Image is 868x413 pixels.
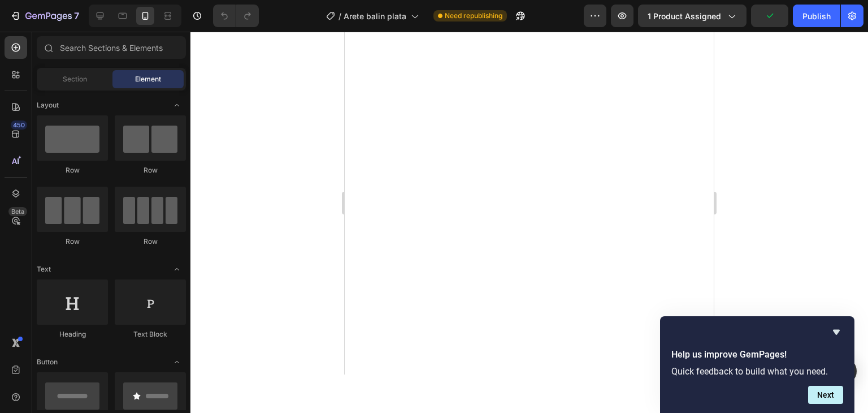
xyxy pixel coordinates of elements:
span: Toggle open [168,96,186,114]
button: 7 [5,5,84,27]
span: Text [37,264,51,274]
span: Arete balin plata [344,10,406,22]
p: Quick feedback to build what you need. [671,366,843,377]
span: Element [135,74,161,84]
span: Layout [37,100,59,110]
span: Section [63,74,87,84]
iframe: Design area [345,32,714,375]
h2: Help us improve GemPages! [671,348,843,362]
button: Next question [808,386,843,404]
p: 7 [74,9,79,23]
div: Undo/Redo [213,5,259,27]
button: Hide survey [830,325,843,339]
div: Beta [8,207,27,216]
div: Row [37,165,108,175]
div: 450 [11,121,27,130]
span: Button [37,357,58,367]
div: Publish [802,10,831,22]
div: Row [115,165,186,175]
span: 1 product assigned [648,10,721,22]
span: Need republishing [445,11,502,21]
div: Help us improve GemPages! [671,325,843,404]
div: Row [37,236,108,247]
button: 1 product assigned [638,5,747,27]
input: Search Sections & Elements [37,36,186,59]
button: Publish [793,5,840,27]
span: Toggle open [168,260,186,278]
div: Heading [37,329,108,339]
span: / [338,10,341,22]
div: Row [115,236,186,247]
div: Text Block [115,329,186,339]
span: Toggle open [168,353,186,371]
